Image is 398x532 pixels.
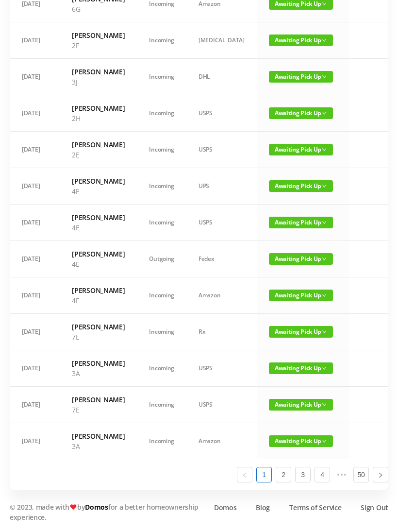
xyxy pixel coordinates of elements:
[137,350,186,387] td: Incoming
[137,59,186,95] td: Incoming
[269,399,333,411] span: Awaiting Pick Up
[322,220,327,225] i: icon: down
[72,358,125,368] h6: [PERSON_NAME]
[214,502,237,513] a: Domos
[269,362,333,374] span: Awaiting Pick Up
[186,59,257,95] td: DHL
[72,40,125,51] p: 2F
[137,241,186,277] td: Outgoing
[137,168,186,205] td: Incoming
[10,132,60,168] td: [DATE]
[269,144,333,155] span: Awaiting Pick Up
[137,277,186,314] td: Incoming
[186,241,257,277] td: Fedex
[269,290,333,301] span: Awaiting Pick Up
[72,223,125,233] p: 4E
[72,212,125,223] h6: [PERSON_NAME]
[137,22,186,59] td: Incoming
[85,502,108,512] a: Domos
[72,77,125,87] p: 3J
[295,467,311,482] li: 3
[72,30,125,40] h6: [PERSON_NAME]
[10,314,60,350] td: [DATE]
[72,150,125,160] p: 2E
[322,38,327,43] i: icon: down
[10,277,60,314] td: [DATE]
[72,186,125,196] p: 4F
[72,259,125,269] p: 4E
[186,95,257,132] td: USPS
[186,277,257,314] td: Amazon
[361,502,388,513] a: Sign Out
[322,111,327,116] i: icon: down
[256,502,270,513] a: Blog
[353,467,369,482] li: 50
[269,253,333,265] span: Awaiting Pick Up
[269,326,333,338] span: Awaiting Pick Up
[72,113,125,123] p: 2H
[72,395,125,405] h6: [PERSON_NAME]
[315,467,330,482] li: 4
[72,176,125,186] h6: [PERSON_NAME]
[269,435,333,447] span: Awaiting Pick Up
[137,314,186,350] td: Incoming
[276,467,291,482] a: 2
[72,139,125,150] h6: [PERSON_NAME]
[186,205,257,241] td: USPS
[186,168,257,205] td: UPS
[186,314,257,350] td: Rx
[10,350,60,387] td: [DATE]
[269,34,333,46] span: Awaiting Pick Up
[186,132,257,168] td: USPS
[72,368,125,378] p: 3A
[72,103,125,113] h6: [PERSON_NAME]
[237,467,252,482] li: Previous Page
[72,431,125,441] h6: [PERSON_NAME]
[72,249,125,259] h6: [PERSON_NAME]
[322,366,327,371] i: icon: down
[334,467,349,482] span: •••
[72,67,125,77] h6: [PERSON_NAME]
[72,405,125,415] p: 7E
[186,387,257,423] td: USPS
[322,147,327,152] i: icon: down
[72,4,125,14] p: 6G
[137,205,186,241] td: Incoming
[322,1,327,6] i: icon: down
[186,22,257,59] td: [MEDICAL_DATA]
[322,74,327,79] i: icon: down
[72,285,125,295] h6: [PERSON_NAME]
[322,402,327,407] i: icon: down
[10,59,60,95] td: [DATE]
[334,467,349,482] li: Next 5 Pages
[269,180,333,192] span: Awaiting Pick Up
[276,467,291,482] li: 2
[269,107,333,119] span: Awaiting Pick Up
[378,472,383,478] i: icon: right
[72,441,125,451] p: 3A
[10,22,60,59] td: [DATE]
[10,241,60,277] td: [DATE]
[10,205,60,241] td: [DATE]
[257,467,271,482] a: 1
[72,322,125,332] h6: [PERSON_NAME]
[322,184,327,189] i: icon: down
[373,467,388,482] li: Next Page
[315,467,330,482] a: 4
[10,502,204,522] p: © 2023, made with by for a better homeownership experience.
[10,95,60,132] td: [DATE]
[289,502,341,513] a: Terms of Service
[322,329,327,334] i: icon: down
[137,387,186,423] td: Incoming
[322,293,327,298] i: icon: down
[322,257,327,261] i: icon: down
[354,467,368,482] a: 50
[137,95,186,132] td: Incoming
[10,387,60,423] td: [DATE]
[242,472,248,478] i: icon: left
[186,350,257,387] td: USPS
[256,467,272,482] li: 1
[269,71,333,83] span: Awaiting Pick Up
[137,132,186,168] td: Incoming
[10,423,60,459] td: [DATE]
